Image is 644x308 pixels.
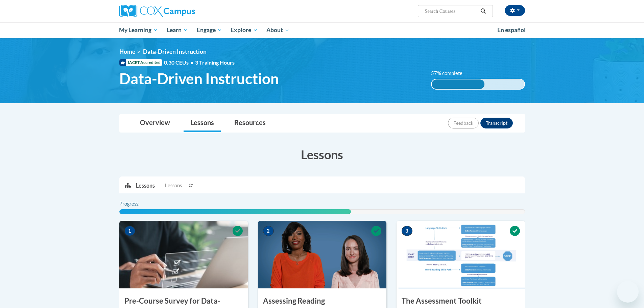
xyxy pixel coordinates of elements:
[478,7,488,15] button: Search
[109,22,535,38] div: Main menu
[162,22,192,38] a: Learn
[197,26,222,34] span: Engage
[190,59,193,66] span: •
[258,221,386,288] img: Course Image
[164,59,195,66] span: 0.30 CEUs
[195,59,235,66] span: 3 Training Hours
[119,146,525,163] h3: Lessons
[402,226,412,236] span: 3
[143,48,207,55] span: Data-Driven Instruction
[119,59,162,66] span: IACET Accredited
[165,182,182,189] span: Lessons
[167,26,188,34] span: Learn
[119,200,158,208] label: Progress:
[397,296,525,306] h3: The Assessment Toolkit
[258,296,386,306] h3: Assessing Reading
[432,79,484,89] div: 57% complete
[424,7,478,15] input: Search Courses
[119,48,135,55] a: Home
[497,26,526,33] span: En español
[119,26,158,34] span: My Learning
[119,221,248,288] img: Course Image
[119,5,195,17] img: Cox Campus
[262,22,294,38] a: About
[231,26,258,34] span: Explore
[228,114,272,132] a: Resources
[119,5,248,17] a: Cox Campus
[124,226,135,236] span: 1
[226,22,262,38] a: Explore
[115,22,163,38] a: My Learning
[136,182,155,189] p: Lessons
[397,221,525,288] img: Course Image
[192,22,226,38] a: Engage
[493,23,530,37] a: En español
[448,118,479,128] button: Feedback
[266,26,289,34] span: About
[119,70,279,88] span: Data-Driven Instruction
[263,226,274,236] span: 2
[480,118,513,128] button: Transcript
[184,114,221,132] a: Lessons
[505,5,525,16] button: Account Settings
[617,281,639,303] iframe: Button to launch messaging window
[431,70,470,77] label: 57% complete
[133,114,177,132] a: Overview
